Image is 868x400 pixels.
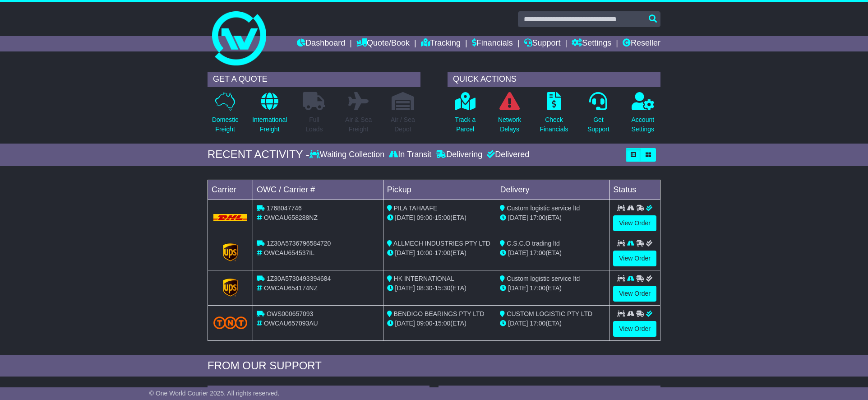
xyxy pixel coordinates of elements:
div: RECENT ACTIVITY - [208,148,309,161]
p: Account Settings [632,115,655,134]
div: GET A QUOTE [208,72,420,87]
a: Reseller [623,36,660,51]
a: Quote/Book [356,36,410,51]
span: [DATE] [508,214,528,221]
span: 15:30 [434,284,450,292]
p: Check Financials [540,115,568,134]
a: View Order [613,321,656,337]
div: Delivered [485,150,529,160]
span: 17:00 [530,320,545,327]
span: OWCAU654537IL [264,249,314,256]
div: - (ETA) [387,248,493,258]
a: View Order [613,215,656,231]
span: [DATE] [508,249,528,256]
p: Domestic Freight [212,115,238,134]
a: AccountSettings [631,92,655,139]
td: Pickup [383,180,496,200]
div: (ETA) [500,284,605,293]
p: Get Support [587,115,609,134]
a: DomesticFreight [212,92,239,139]
div: FROM OUR SUPPORT [208,359,660,372]
span: 1Z30A5736796584720 [267,240,331,247]
p: International Freight [252,115,287,134]
span: 1Z30A5730493394684 [267,275,331,282]
td: Status [609,180,660,200]
span: HK INTERNATIONAL [394,275,454,282]
span: OWCAU657093AU [264,320,318,327]
a: GetSupport [587,92,610,139]
img: GetCarrierServiceLogo [223,279,238,297]
span: [DATE] [395,214,415,221]
span: [DATE] [395,320,415,327]
span: 09:00 [417,214,433,221]
div: (ETA) [500,319,605,328]
span: 17:00 [530,249,545,256]
span: ALLMECH INDUSTRIES PTY LTD [393,240,490,247]
a: View Order [613,286,656,302]
a: NetworkDelays [498,92,522,139]
span: [DATE] [395,249,415,256]
div: - (ETA) [387,213,493,223]
a: Tracking [421,36,461,51]
div: Delivering [434,150,485,160]
div: (ETA) [500,248,605,258]
p: Network Delays [498,115,521,134]
a: InternationalFreight [252,92,287,139]
span: 15:00 [434,214,450,221]
span: Custom logistic service ltd [507,275,580,282]
span: 17:00 [530,284,545,292]
p: Air / Sea Depot [391,115,415,134]
p: Air & Sea Freight [345,115,372,134]
a: Dashboard [297,36,345,51]
span: 09:00 [417,320,433,327]
span: PILA TAHAAFE [394,205,438,212]
a: CheckFinancials [540,92,569,139]
div: - (ETA) [387,319,493,328]
span: © One World Courier 2025. All rights reserved. [149,390,280,397]
td: Carrier [208,180,253,200]
p: Full Loads [303,115,325,134]
span: [DATE] [508,320,528,327]
img: DHL.png [213,214,247,221]
span: BENDIGO BEARINGS PTY LTD [394,310,485,317]
span: Custom logistic service ltd [507,205,580,212]
div: (ETA) [500,213,605,223]
span: OWCAU658288NZ [264,214,318,221]
span: 08:30 [417,284,433,292]
p: Track a Parcel [455,115,476,134]
span: 17:00 [434,249,450,256]
a: Financials [472,36,513,51]
a: Support [524,36,560,51]
span: 17:00 [530,214,545,221]
span: OWS000657093 [267,310,314,317]
a: Track aParcel [454,92,476,139]
a: View Order [613,251,656,266]
div: - (ETA) [387,284,493,293]
div: In Transit [387,150,434,160]
td: Delivery [496,180,609,200]
img: TNT_Domestic.png [213,316,247,329]
span: OWCAU654174NZ [264,284,318,292]
span: 1768047746 [267,205,302,212]
span: CUSTOM LOGISTIC PTY LTD [507,310,592,317]
span: [DATE] [508,284,528,292]
td: OWC / Carrier # [253,180,383,200]
div: Waiting Collection [309,150,387,160]
span: C.S.C.O trading ltd [507,240,560,247]
img: GetCarrierServiceLogo [223,243,238,261]
span: 10:00 [417,249,433,256]
div: QUICK ACTIONS [448,72,660,87]
a: Settings [572,36,611,51]
span: 15:00 [434,320,450,327]
span: [DATE] [395,284,415,292]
